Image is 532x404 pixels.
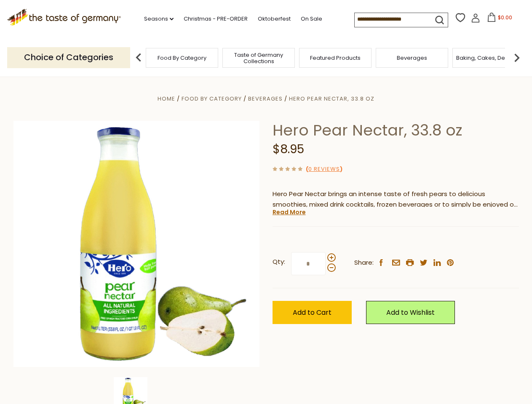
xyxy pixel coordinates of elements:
[456,55,521,61] a: Baking, Cakes, Desserts
[366,301,455,324] a: Add to Wishlist
[184,14,248,24] a: Christmas - PRE-ORDER
[258,14,291,24] a: Oktoberfest
[397,55,427,61] a: Beverages
[13,121,260,367] img: Hero Pear Nectar, 33.8 oz
[273,301,352,324] button: Add to Cart
[310,55,361,61] a: Featured Products
[273,257,285,267] strong: Qty:
[273,121,519,140] h1: Hero Pear Nectar, 33.8 oz
[289,95,374,103] a: Hero Pear Nectar, 33.8 oz
[130,49,147,66] img: previous arrow
[225,52,292,64] a: Taste of Germany Collections
[182,95,242,103] a: Food By Category
[273,189,519,210] p: Hero Pear Nectar brings an intense taste of fresh pears to delicious smoothies, mixed drink cockt...
[354,258,374,268] span: Share:
[273,141,304,157] span: $8.95
[508,49,525,66] img: next arrow
[158,55,206,61] a: Food By Category
[306,165,342,173] span: ( )
[308,165,340,174] a: 0 Reviews
[144,14,174,24] a: Seasons
[482,13,518,25] button: $0.00
[7,47,130,68] p: Choice of Categories
[301,14,322,24] a: On Sale
[273,208,306,216] a: Read More
[293,308,331,317] span: Add to Cart
[248,95,283,103] a: Beverages
[291,252,326,275] input: Qty:
[498,14,512,21] span: $0.00
[158,95,175,103] a: Home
